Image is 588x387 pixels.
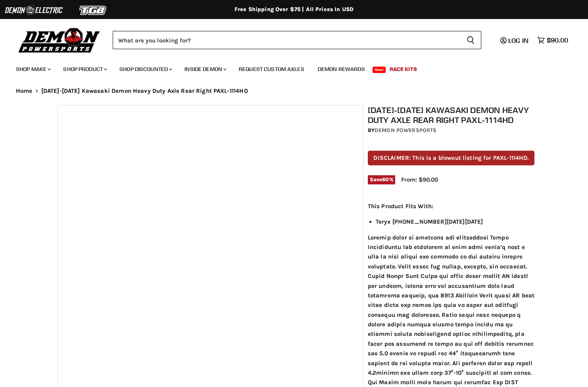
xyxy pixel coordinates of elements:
[460,31,481,49] button: Search
[497,37,533,44] a: Log in
[533,34,572,46] a: $90.00
[384,61,423,77] a: Race Kits
[547,36,568,44] span: $90.00
[382,176,389,182] span: 60
[375,127,436,134] a: Demon Powersports
[373,67,386,73] span: New!
[179,61,231,77] a: Inside Demon
[41,88,248,94] span: [DATE]-[DATE] Kawasaki Demon Heavy Duty Axle Rear Right PAXL-1114HD
[368,175,395,184] span: Save %
[401,176,438,183] span: From: $90.00
[4,3,63,18] img: Demon Electric Logo 2
[368,126,535,135] div: by
[113,61,177,77] a: Shop Discounted
[10,61,56,77] a: Shop Make
[16,88,33,94] a: Home
[376,217,535,226] li: Teryx [PHONE_NUMBER][DATE][DATE]
[16,26,103,54] img: Demon Powersports
[10,58,566,77] ul: Main menu
[368,105,535,125] h1: [DATE]-[DATE] Kawasaki Demon Heavy Duty Axle Rear Right PAXL-1114HD
[368,151,535,165] p: DISCLAIMER: This is a blowout listing for PAXL-1114HD.
[233,61,310,77] a: Request Custom Axles
[312,61,371,77] a: Demon Rewards
[57,61,112,77] a: Shop Product
[63,3,123,18] img: TGB Logo 2
[368,201,535,211] p: This Product Fits With:
[113,31,460,49] input: Search
[508,36,528,44] span: Log in
[113,31,481,49] form: Product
